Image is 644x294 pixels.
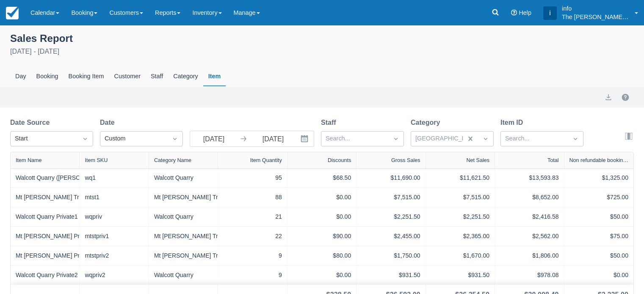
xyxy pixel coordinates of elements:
[85,173,143,182] div: wq1
[16,251,115,260] a: Mt [PERSON_NAME] Private2 Closed
[16,193,109,202] a: Mt [PERSON_NAME] Trilobite Beds
[391,157,420,163] div: Gross Sales
[466,157,489,163] div: Net Sales
[569,212,628,221] div: $50.00
[500,251,558,260] div: $1,806.00
[85,193,143,202] div: mtst1
[511,10,517,16] i: Help
[109,67,146,86] div: Customer
[547,157,559,163] div: Total
[293,271,351,280] div: $0.00
[569,193,628,202] div: $725.00
[362,271,420,280] div: $931.50
[154,271,213,280] div: Walcott Quarry
[500,193,558,202] div: $8,652.00
[362,212,420,221] div: $2,251.50
[10,47,634,57] div: [DATE] - [DATE]
[154,193,213,202] div: Mt [PERSON_NAME] Trilobite beds
[223,173,282,182] div: 95
[16,232,115,241] a: Mt [PERSON_NAME] Private1 Closed
[293,251,351,260] div: $80.00
[569,232,628,241] div: $75.00
[16,157,42,163] div: Item Name
[171,135,179,143] span: Dropdown icon
[223,271,282,280] div: 9
[85,251,143,260] div: mtstpriv2
[249,131,297,146] input: End Date
[519,9,531,16] span: Help
[64,67,109,86] div: Booking Item
[6,7,19,19] img: checkfront-main-nav-mini-logo.png
[362,173,420,182] div: $11,690.00
[571,135,580,143] span: Dropdown icon
[223,193,282,202] div: 88
[481,135,490,143] span: Dropdown icon
[431,232,489,241] div: $2,365.00
[15,134,73,143] div: Start
[411,118,443,128] label: Category
[85,271,143,280] div: wqpriv2
[500,118,526,128] label: Item ID
[85,157,108,163] div: Item SKU
[85,212,143,221] div: wqpriv
[362,232,420,241] div: $2,455.00
[603,92,614,102] button: export
[154,212,213,221] div: Walcott Quarry
[223,232,282,241] div: 22
[10,118,53,128] label: Date Source
[293,193,351,202] div: $0.00
[431,212,489,221] div: $2,251.50
[81,135,89,143] span: Dropdown icon
[362,193,420,202] div: $7,515.00
[10,30,634,45] div: Sales Report
[223,212,282,221] div: 21
[431,251,489,260] div: $1,670.00
[500,212,558,221] div: $2,416.58
[500,232,558,241] div: $2,562.00
[431,271,489,280] div: $931.50
[154,173,213,182] div: Walcott Quarry
[562,4,630,13] p: info
[154,232,213,241] div: Mt [PERSON_NAME] Trilobite beds
[500,173,558,182] div: $13,593.83
[154,157,191,163] div: Category Name
[569,251,628,260] div: $50.00
[168,67,203,86] div: Category
[85,232,143,241] div: mtstpriv1
[431,193,489,202] div: $7,515.00
[321,118,340,128] label: Staff
[569,173,628,182] div: $1,325.00
[16,212,97,221] a: Walcott Quarry Private1 Closed
[328,157,351,163] div: Discounts
[203,67,226,86] div: Item
[223,251,282,260] div: 9
[250,157,282,163] div: Item Quantity
[293,212,351,221] div: $0.00
[569,271,628,280] div: $0.00
[562,13,630,21] p: The [PERSON_NAME] Shale Geoscience Foundation
[190,131,238,146] input: Start Date
[154,251,213,260] div: Mt [PERSON_NAME] Trilobite beds
[293,173,351,182] div: $68.50
[293,232,351,241] div: $90.00
[392,135,400,143] span: Dropdown icon
[16,173,125,182] a: Walcott Quarry ([PERSON_NAME] Shale)
[100,118,118,128] label: Date
[31,67,64,86] div: Booking
[569,157,628,163] div: Non refundable booking fee (included)
[362,251,420,260] div: $1,750.00
[431,173,489,182] div: $11,621.50
[146,67,168,86] div: Staff
[543,6,557,20] div: i
[500,271,558,280] div: $978.08
[105,134,163,143] div: Custom
[16,271,97,280] a: Walcott Quarry Private2 Closed
[297,131,314,146] button: Interact with the calendar and add the check-in date for your trip.
[10,67,31,86] div: Day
